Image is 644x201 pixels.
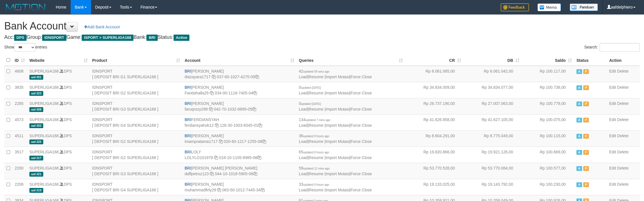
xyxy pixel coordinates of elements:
[185,69,191,73] span: BRI
[463,114,522,130] td: Rp 41.627.105,00
[29,107,43,112] span: aaf-308
[405,147,463,163] td: Rp 19.820.866,00
[299,182,372,192] span: | | |
[617,166,628,170] a: Delete
[299,134,372,144] span: | | |
[576,101,582,106] span: Active
[185,182,191,187] span: BRI
[463,163,522,179] td: Rp 53.770.084,00
[29,166,59,170] a: SUPERLIGA168
[351,123,372,128] a: Force Close
[351,139,372,144] a: Force Close
[522,147,574,163] td: Rp 100.669,00
[215,123,219,128] a: Copy ferdiansyahok12 to clipboard
[576,166,582,171] span: Active
[303,151,329,154] span: updated 8 hours ago
[309,107,323,111] a: Resume
[185,150,191,154] span: BRI
[576,85,582,90] span: Active
[255,75,259,79] a: Copy 037601027427505 to clipboard
[185,91,209,95] a: Faridahalla29
[12,82,27,98] td: 3835
[583,101,589,106] span: Paused
[185,166,191,170] span: BRI
[405,82,463,98] td: Rp 34.834.009,00
[12,66,27,82] td: 4608
[258,123,262,128] a: Copy 126301003604501 to clipboard
[299,69,329,73] span: 42
[617,117,628,122] a: Delete
[12,130,27,147] td: 4511
[299,155,308,160] a: Load
[583,150,589,155] span: Paused
[299,117,372,128] span: | | |
[90,66,182,82] td: IDNSPORT [ DEPOSIT BRI G1 SUPERLIGA168 ]
[299,150,372,160] span: | | |
[309,155,323,160] a: Resume
[299,69,372,79] span: | | |
[185,85,191,90] span: BRI
[583,182,589,187] span: Paused
[617,85,628,90] a: Delete
[574,55,607,66] th: Status
[27,55,90,66] th: Website: activate to sort column ascending
[299,101,372,111] span: | | |
[261,188,265,192] a: Copy 083501012744534 to clipboard
[185,101,191,106] span: BRI
[405,66,463,82] td: Rp 6.061.065,00
[146,35,157,41] span: BRI
[405,179,463,195] td: Rp 19.133.025,00
[583,166,589,171] span: Paused
[182,179,297,195] td: [PERSON_NAME] 083-50-1012-7445-34
[12,98,27,114] td: 2285
[252,107,256,111] a: Copy 042701032689505 to clipboard
[305,119,330,122] span: updated 7 mins ago
[182,66,297,82] td: [PERSON_NAME] 037-60-1027-4275-05
[299,182,329,187] span: 33
[29,156,43,160] span: aaf-317
[584,43,640,52] label: Search:
[537,3,561,11] img: Button%20Memo.svg
[14,43,35,52] select: Showentries
[257,155,261,160] a: Copy 018101105698506 to clipboard
[609,101,616,106] a: Edit
[351,188,372,192] a: Force Close
[463,98,522,114] td: Rp 27.007.063,00
[309,139,323,144] a: Resume
[522,114,574,130] td: Rp 100.075,00
[303,167,330,170] span: updated 12 mins ago
[351,172,372,176] a: Force Close
[325,139,349,144] a: Import Mutasi
[81,22,123,32] a: Add Bank Account
[90,82,182,98] td: IDNSPORT [ DEPOSIT BRI G2 SUPERLIGA168 ]
[27,82,90,98] td: DPS
[609,134,616,138] a: Edit
[617,101,628,106] a: Delete
[90,179,182,195] td: IDNSPORT [ DEPOSIT BRI G4 SUPERLIGA168 ]
[185,123,214,128] a: ferdiansyahok12
[463,55,522,66] th: DB: activate to sort column ascending
[351,155,372,160] a: Force Close
[29,69,59,73] a: SUPERLIGA168
[299,139,308,144] a: Load
[12,114,27,130] td: 4573
[185,172,209,176] a: daffpetroz123
[303,183,329,186] span: updated 9 hours ago
[463,66,522,82] td: Rp 6.061.042,00
[212,75,216,79] a: Copy diazayara1717 to clipboard
[299,134,329,138] span: 36
[309,91,323,95] a: Resume
[600,43,640,52] input: Search:
[185,155,213,160] a: LOLYLO101979
[185,107,208,111] a: faruqrozy299
[27,130,90,147] td: DPS
[185,117,191,122] span: BRI
[463,179,522,195] td: Rp 19.143.792,00
[214,155,218,160] a: Copy LOLYLO101979 to clipboard
[29,134,59,138] a: SUPERLIGA168
[576,134,582,139] span: Active
[463,130,522,147] td: Rp 8.775.049,00
[325,107,349,111] a: Import Mutasi
[297,55,405,66] th: Queries: activate to sort column ascending
[299,85,372,95] span: | | |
